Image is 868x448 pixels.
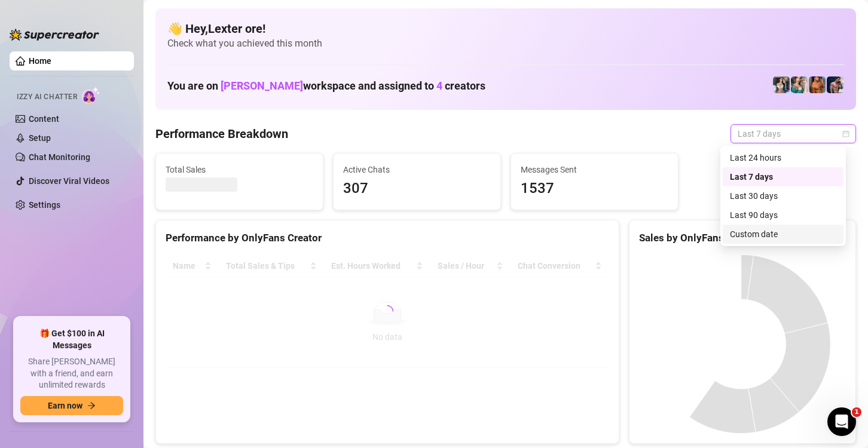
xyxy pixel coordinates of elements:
div: Custom date [723,225,843,244]
div: Last 7 days [723,167,843,186]
div: Last 90 days [730,208,836,222]
div: Last 24 hours [730,151,836,164]
span: 307 [343,177,491,200]
div: Sales by OnlyFans Creator [639,230,846,246]
span: [PERSON_NAME] [221,79,303,92]
div: Last 7 days [730,170,836,183]
h4: Performance Breakdown [155,125,288,142]
span: Check what you achieved this month [167,37,844,50]
div: Last 30 days [723,186,843,205]
a: Content [29,114,59,124]
img: logo-BBDzfeDw.svg [10,29,99,41]
span: loading [379,303,396,320]
span: calendar [842,130,849,137]
img: JG [809,76,826,93]
h1: You are on workspace and assigned to creators [167,79,485,93]
h4: 👋 Hey, Lexter ore ! [167,20,844,37]
img: Axel [827,76,843,93]
span: Active Chats [343,163,491,176]
img: Zaddy [791,76,808,93]
span: 4 [436,79,442,92]
div: Last 90 days [723,205,843,225]
img: AI Chatter [82,87,100,104]
span: Total Sales [166,163,313,176]
div: Last 24 hours [723,148,843,167]
span: arrow-right [87,401,96,410]
span: Messages Sent [521,163,668,176]
a: Setup [29,133,51,143]
a: Chat Monitoring [29,152,90,162]
span: Earn now [48,401,82,410]
img: Katy [773,76,790,93]
a: Settings [29,200,60,210]
a: Discover Viral Videos [29,176,109,186]
button: Earn nowarrow-right [20,396,123,415]
iframe: Intercom live chat [827,407,856,436]
span: 1 [852,407,861,417]
div: Last 30 days [730,189,836,202]
span: Izzy AI Chatter [17,91,77,103]
a: Home [29,56,51,66]
span: Share [PERSON_NAME] with a friend, and earn unlimited rewards [20,356,123,391]
span: Last 7 days [738,125,849,143]
div: Performance by OnlyFans Creator [166,230,609,246]
div: Custom date [730,228,836,241]
span: 🎁 Get $100 in AI Messages [20,328,123,351]
span: 1537 [521,177,668,200]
